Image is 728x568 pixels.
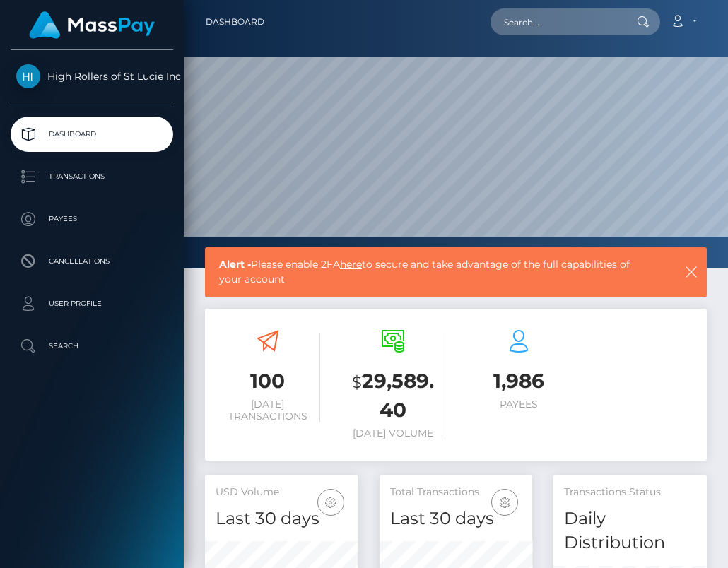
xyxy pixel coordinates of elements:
[11,244,173,279] a: Cancellations
[11,286,173,321] a: User Profile
[219,258,251,271] b: Alert -
[340,258,362,271] a: here
[219,257,640,287] span: Please enable 2FA to secure and take advantage of the full capabilities of your account
[16,293,168,314] p: User Profile
[466,398,571,410] h6: Payees
[206,7,264,37] a: Dashboard
[216,367,320,395] h3: 100
[564,485,696,499] h5: Transactions Status
[11,329,173,364] a: Search
[216,398,320,422] h6: [DATE] Transactions
[11,70,173,83] span: High Rollers of St Lucie Inc
[352,372,362,392] small: $
[11,201,173,237] a: Payees
[466,367,571,395] h3: 1,986
[29,11,155,39] img: MassPay Logo
[16,124,168,145] p: Dashboard
[16,208,168,230] p: Payees
[11,117,173,152] a: Dashboard
[16,64,40,88] img: High Rollers of St Lucie Inc
[16,336,168,357] p: Search
[16,166,168,187] p: Transactions
[16,251,168,272] p: Cancellations
[564,507,696,556] h4: Daily Distribution
[341,367,446,424] h3: 29,589.40
[11,159,173,194] a: Transactions
[491,8,623,35] input: Search...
